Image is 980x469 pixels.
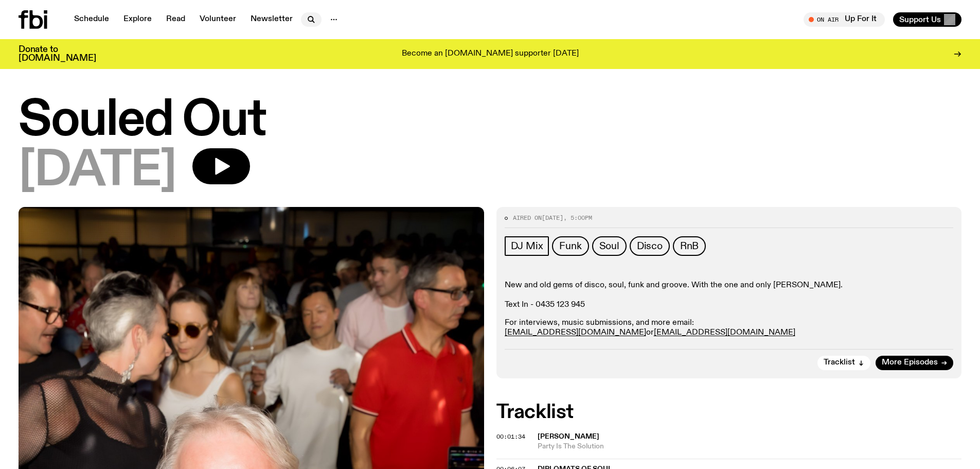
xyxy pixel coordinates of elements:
a: [EMAIL_ADDRESS][DOMAIN_NAME] [654,328,795,337]
span: RnB [680,240,699,252]
span: [DATE] [542,214,563,222]
h1: Souled Out [19,98,961,144]
span: DJ Mix [511,240,543,252]
button: Tracklist [817,356,870,370]
span: 00:01:34 [496,432,525,441]
h3: Donate to [DOMAIN_NAME] [19,45,96,63]
span: Support Us [899,15,941,24]
a: Disco [630,236,670,256]
a: Funk [552,236,589,256]
span: Tracklist [824,359,855,367]
a: More Episodes [876,356,953,370]
a: Read [160,12,191,27]
span: Soul [599,240,619,252]
button: 00:01:34 [496,434,525,440]
span: Party Is The Solution [538,442,962,451]
span: [DATE] [19,148,176,195]
a: Volunteer [193,12,242,27]
button: On AirUp For It [804,12,885,27]
span: More Episodes [882,359,938,367]
span: Aired on [513,214,542,222]
a: Newsletter [244,12,299,27]
span: , 5:00pm [563,214,592,222]
a: [EMAIL_ADDRESS][DOMAIN_NAME] [505,328,646,337]
p: For interviews, music submissions, and more email: or [505,318,954,338]
p: Become an [DOMAIN_NAME] supporter [DATE] [402,49,579,59]
a: RnB [673,236,706,256]
a: Schedule [68,12,115,27]
a: Explore [117,12,158,27]
span: [PERSON_NAME] [538,433,599,440]
a: DJ Mix [505,236,549,256]
p: New and old gems of disco, soul, funk and groove. With the one and only [PERSON_NAME]. Text In - ... [505,281,954,310]
a: Soul [592,236,627,256]
button: Support Us [893,12,961,27]
h2: Tracklist [496,403,962,422]
span: Disco [637,240,663,252]
span: Funk [559,240,581,252]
